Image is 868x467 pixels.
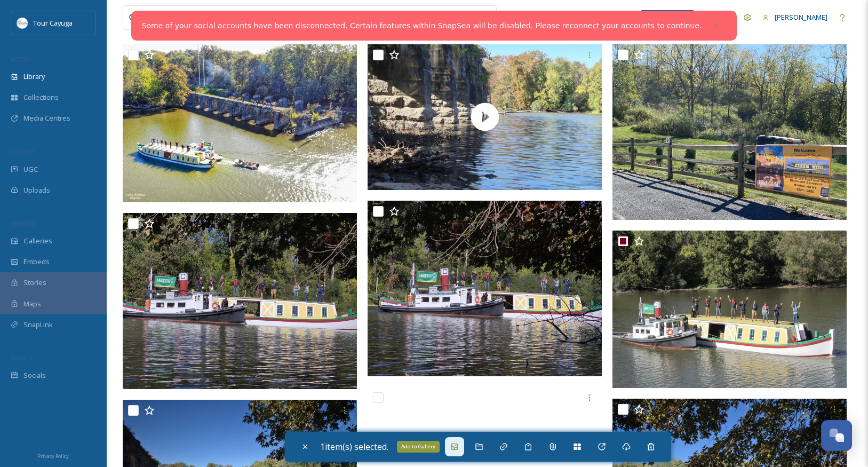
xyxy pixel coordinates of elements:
span: 1 item(s) selected. [320,441,388,453]
span: Privacy Policy [38,453,69,460]
a: Some of your social accounts have been disconnected. Certain features within SnapSea will be disa... [142,20,702,31]
span: Uploads [23,185,50,195]
div: Add to Gallery [397,441,440,453]
a: [PERSON_NAME] [757,7,833,28]
span: Stories [23,278,46,288]
button: Open Chat [821,420,852,451]
span: UGC [23,164,38,175]
span: Collections [23,92,59,102]
img: Seneca Chief (11).jpeg [612,231,847,387]
a: What's New [641,10,694,25]
img: Seneca Chief (10).jpg [123,213,357,389]
span: Tour Cayuga [33,18,73,28]
img: Seneca Chief (15).jpg [123,44,357,202]
span: MEDIA [11,55,29,63]
span: WIDGETS [11,219,35,227]
span: [PERSON_NAME] [775,12,827,22]
a: View all files [428,7,491,28]
span: Library [23,72,45,82]
span: Galleries [23,236,52,246]
span: Maps [23,299,41,309]
span: Embeds [23,257,50,267]
img: Seneca Chief (6).jpg [612,44,847,220]
span: SnapLink [23,320,53,330]
img: thumbnail [368,44,602,189]
span: COLLECT [11,148,34,156]
img: Seneca Chief (14).jpg [368,201,602,376]
span: Socials [23,370,46,381]
img: download.jpeg [17,18,28,28]
input: Search your library [148,6,409,29]
span: SOCIALS [11,354,32,362]
span: Media Centres [23,113,70,123]
a: Privacy Policy [38,449,69,462]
